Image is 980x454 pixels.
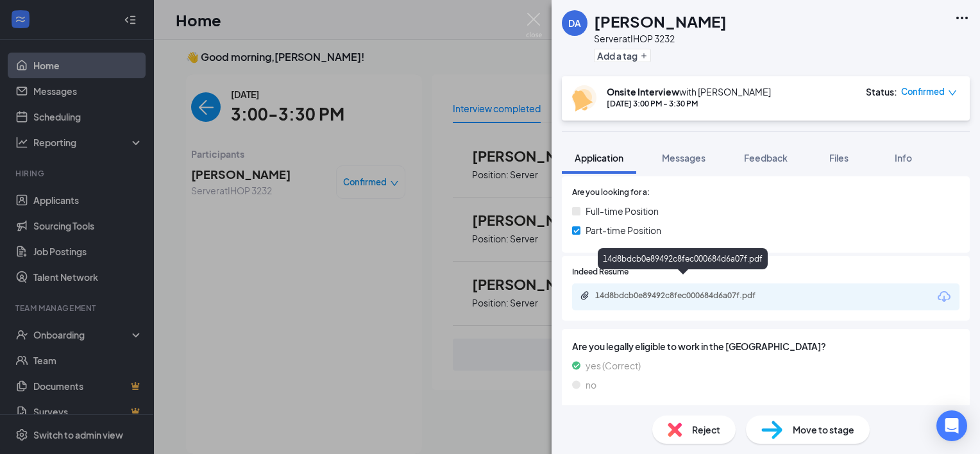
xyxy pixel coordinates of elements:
[692,423,720,437] span: Reject
[572,339,959,353] span: Are you legally eligible to work in the [GEOGRAPHIC_DATA]?
[954,10,970,26] svg: Ellipses
[586,223,661,237] span: Part-time Position
[640,52,648,60] svg: Plus
[572,266,629,278] span: Indeed Resume
[598,248,768,269] div: 14d8bdcb0e89492c8fec000684d6a07f.pdf
[948,88,957,97] span: down
[936,289,952,305] svg: Download
[568,17,581,29] div: DA
[572,187,650,199] span: Are you looking for a:
[586,204,659,218] span: Full-time Position
[662,152,705,164] span: Messages
[607,98,771,109] div: [DATE] 3:00 PM - 3:30 PM
[575,152,623,164] span: Application
[594,49,651,62] button: PlusAdd a tag
[607,86,679,97] b: Onsite Interview
[829,152,849,164] span: Files
[580,290,788,303] a: Paperclip14d8bdcb0e89492c8fec000684d6a07f.pdf
[866,85,897,98] div: Status :
[594,10,727,32] h1: [PERSON_NAME]
[580,290,590,301] svg: Paperclip
[594,32,727,45] div: Server at IHOP 3232
[744,152,788,164] span: Feedback
[793,423,854,437] span: Move to stage
[895,152,912,164] span: Info
[607,85,771,98] div: with [PERSON_NAME]
[936,410,967,441] div: Open Intercom Messenger
[586,358,641,373] span: yes (Correct)
[586,378,596,392] span: no
[595,290,775,301] div: 14d8bdcb0e89492c8fec000684d6a07f.pdf
[901,85,945,98] span: Confirmed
